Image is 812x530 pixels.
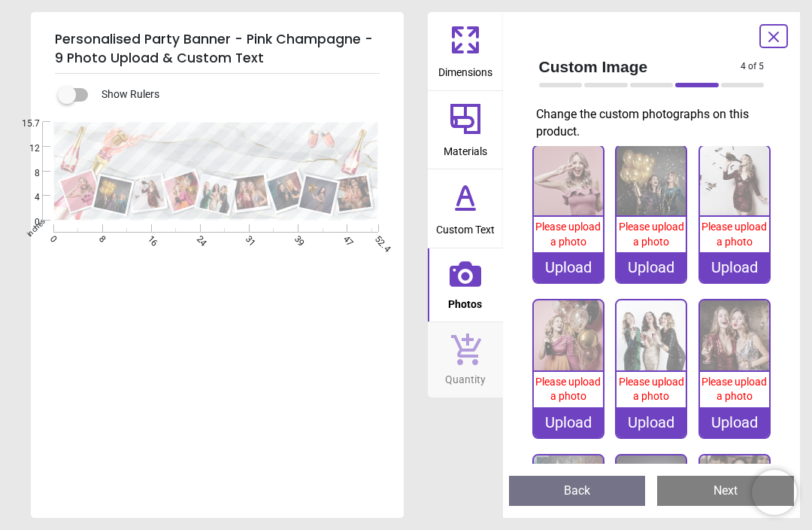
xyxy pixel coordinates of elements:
div: Upload [617,407,686,437]
button: Materials [428,91,503,169]
span: 52.4 [372,233,382,243]
div: Upload [700,407,769,437]
span: 4 [11,191,40,204]
span: Photos [448,290,482,312]
span: 0 [11,216,40,229]
button: Back [509,476,646,506]
span: 39 [291,233,301,243]
div: Upload [534,252,603,282]
span: 16 [144,233,154,243]
span: 8 [95,233,105,243]
span: Quantity [445,365,486,388]
button: Next [657,476,794,506]
button: Quantity [428,322,503,397]
span: 12 [11,142,40,155]
span: Please upload a photo [701,376,767,403]
iframe: Brevo live chat [752,470,797,515]
button: Photos [428,248,503,322]
span: 31 [242,233,252,243]
span: 24 [193,233,203,243]
div: Show Rulers [67,86,404,104]
span: Custom Text [436,215,495,238]
span: Please upload a photo [535,221,601,248]
div: Upload [700,252,769,282]
span: 4 of 5 [741,60,764,73]
span: Dimensions [438,58,492,81]
span: Custom Image [539,56,741,78]
button: Custom Text [428,169,503,248]
span: 0 [47,233,56,243]
h5: Personalised Party Banner - Pink Champagne - 9 Photo Upload & Custom Text [55,24,380,74]
span: Materials [444,137,487,160]
span: Please upload a photo [619,376,684,403]
span: 8 [11,167,40,180]
span: Please upload a photo [535,376,601,403]
p: Change the custom photographs on this product. [536,106,777,140]
span: 47 [340,233,350,243]
div: Upload [617,252,686,282]
span: Please upload a photo [619,221,684,248]
button: Dimensions [428,12,503,90]
span: Please upload a photo [701,221,767,248]
div: Upload [534,407,603,437]
span: 15.7 [11,117,40,130]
